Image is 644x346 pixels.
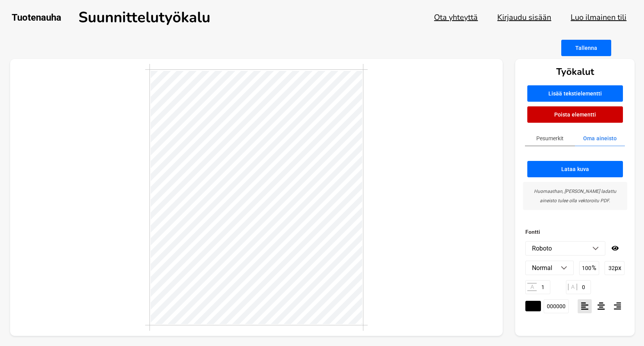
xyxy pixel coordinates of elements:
[561,40,611,56] button: Tallenna
[532,264,552,272] p: Normal
[561,266,567,270] img: dropdown
[592,264,596,272] p: %
[527,161,623,177] button: Lataa kuva
[571,12,626,23] button: Luo ilmainen tili
[575,131,625,146] button: Oma aineisto
[556,65,594,78] h3: Työkalut
[532,245,552,252] p: Roboto
[497,12,551,23] button: Kirjaudu sisään
[527,85,623,102] button: Lisää tekstielementti
[78,7,210,27] h1: Suunnittelutyökalu
[615,264,621,272] p: px
[525,227,624,237] h3: Fontti
[592,247,599,251] img: dropdown
[525,131,575,146] button: Pesumerkit
[528,187,623,205] p: Huomaathan, [PERSON_NAME] ladattu aineisto tulee olla vektoroitu PDF.
[434,12,478,23] a: Ota yhteyttä
[12,12,61,23] h2: Tuotenauha
[527,106,623,123] button: Poista elementti
[527,283,537,291] p: A
[568,284,577,290] p: A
